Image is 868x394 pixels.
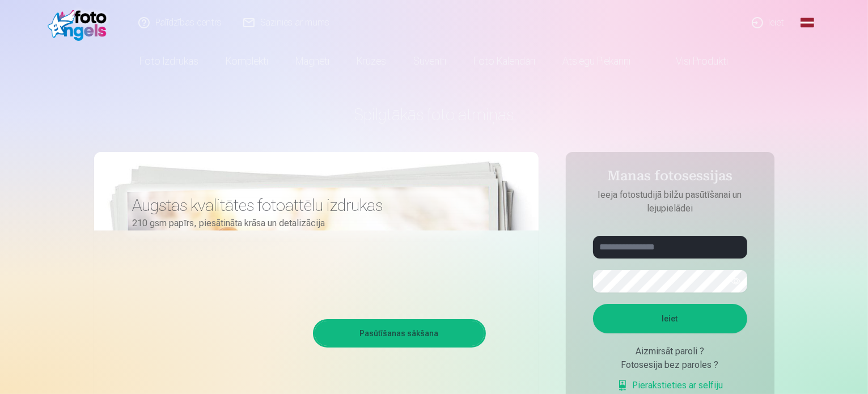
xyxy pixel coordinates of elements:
h1: Spilgtākās foto atmiņas [94,104,774,125]
a: Pasūtīšanas sākšana [315,321,484,346]
div: Fotosesija bez paroles ? [593,358,747,372]
a: Foto izdrukas [126,45,213,77]
p: 210 gsm papīrs, piesātināta krāsa un detalizācija [133,215,477,231]
button: Ieiet [593,304,747,333]
a: Magnēti [282,45,344,77]
a: Komplekti [213,45,282,77]
a: Krūzes [344,45,400,77]
a: Suvenīri [400,45,460,77]
img: /fa1 [48,5,113,41]
a: Atslēgu piekariņi [549,45,645,77]
a: Visi produkti [645,45,742,77]
p: Ieeja fotostudijā bilžu pasūtīšanai un lejupielādei [582,188,759,215]
h4: Manas fotosessijas [582,168,759,188]
a: Pierakstieties ar selfiju [617,379,723,392]
h3: Augstas kvalitātes fotoattēlu izdrukas [133,195,477,215]
div: Aizmirsāt paroli ? [593,345,747,358]
a: Foto kalendāri [460,45,549,77]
